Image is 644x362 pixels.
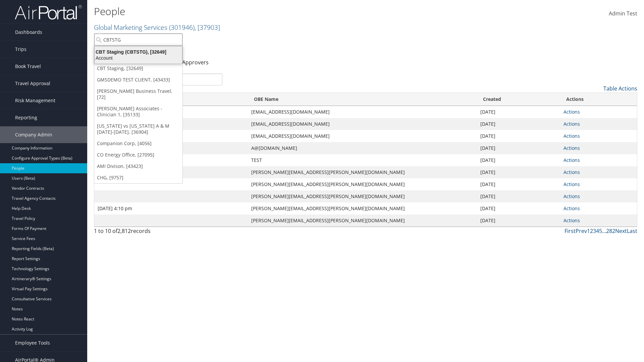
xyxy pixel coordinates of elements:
td: [PERSON_NAME][EMAIL_ADDRESS][PERSON_NAME][DOMAIN_NAME] [248,215,477,227]
span: … [602,227,606,235]
td: [DATE] [477,118,560,130]
a: 282 [606,227,615,235]
a: Actions [563,121,580,127]
span: Company Admin [15,126,52,143]
td: [PERSON_NAME][EMAIL_ADDRESS][PERSON_NAME][DOMAIN_NAME] [248,190,477,202]
a: Global Marketing Services [94,23,220,32]
a: 2 [590,227,593,235]
a: Next [615,227,627,235]
a: Approvers [182,59,209,66]
a: Actions [563,193,580,199]
span: ( 301946 ) [169,23,195,32]
a: CO Energy Office, [27095] [94,149,182,161]
a: First [565,227,576,235]
span: Book Travel [15,58,41,75]
span: Reporting [15,109,37,126]
a: CBT Staging, [32649] [94,63,182,74]
a: [PERSON_NAME] Associates - Clinician 1, [35133] [94,103,182,120]
a: Actions [563,217,580,224]
td: [DATE] 4:10 pm [94,202,248,215]
img: airportal-logo.png [15,4,82,20]
a: [PERSON_NAME] Business Travel, [72] [94,85,182,103]
td: [DATE] [477,142,560,154]
a: GMSDEMO TEST CLIENT, [43433] [94,74,182,85]
td: [DATE] [477,190,560,202]
input: Search Accounts [94,34,182,46]
a: Actions [563,169,580,175]
span: Risk Management [15,92,55,109]
span: , [ 37903 ] [195,23,220,32]
a: Actions [563,109,580,115]
div: Account [91,55,186,61]
a: Prev [576,227,587,235]
span: Dashboards [15,24,42,41]
div: 1 to 10 of records [94,227,222,238]
a: Actions [563,133,580,139]
th: Actions [560,93,637,106]
a: Actions [563,181,580,187]
td: TEST [248,154,477,166]
td: [DATE] [477,166,560,178]
a: Actions [563,145,580,151]
td: [DATE] [477,202,560,215]
td: A@[DOMAIN_NAME] [248,142,477,154]
td: [DATE] [477,130,560,142]
td: [PERSON_NAME][EMAIL_ADDRESS][PERSON_NAME][DOMAIN_NAME] [248,202,477,215]
a: 5 [599,227,602,235]
h1: People [94,4,456,18]
a: Actions [563,205,580,212]
td: [DATE] [477,215,560,227]
a: AMI Divison, [43423] [94,161,182,172]
span: Trips [15,41,26,58]
a: 4 [596,227,599,235]
td: [EMAIL_ADDRESS][DOMAIN_NAME] [248,118,477,130]
th: Created: activate to sort column ascending [477,93,560,106]
td: [EMAIL_ADDRESS][DOMAIN_NAME] [248,130,477,142]
span: Travel Approval [15,75,50,92]
td: [PERSON_NAME][EMAIL_ADDRESS][PERSON_NAME][DOMAIN_NAME] [248,166,477,178]
td: [DATE] [477,178,560,190]
a: 1 [587,227,590,235]
a: Companion Corp, [4056] [94,138,182,149]
a: Actions [563,157,580,163]
a: CHG, [9757] [94,172,182,183]
a: Table Actions [603,85,637,92]
td: [EMAIL_ADDRESS][DOMAIN_NAME] [248,106,477,118]
span: 2,812 [117,227,131,235]
th: OBE Name: activate to sort column ascending [248,93,477,106]
a: [US_STATE] vs [US_STATE] A & M [DATE]-[DATE], [36904] [94,120,182,138]
a: Last [627,227,637,235]
span: Employee Tools [15,335,50,351]
td: [PERSON_NAME][EMAIL_ADDRESS][PERSON_NAME][DOMAIN_NAME] [248,178,477,190]
td: [DATE] [477,106,560,118]
a: 3 [593,227,596,235]
a: Admin Test [609,3,637,24]
div: CBT Staging (CBTSTG), [32649] [91,49,186,55]
span: Admin Test [609,10,637,17]
td: [DATE] [477,154,560,166]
